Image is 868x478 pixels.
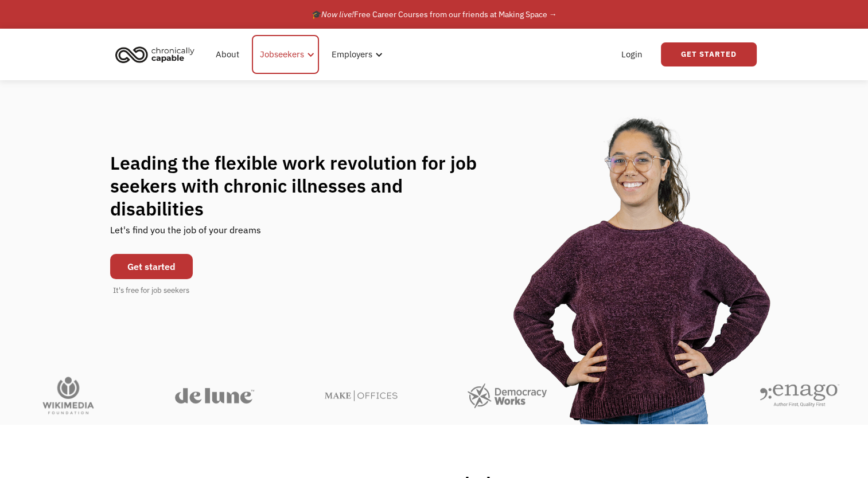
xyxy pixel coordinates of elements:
a: Get started [110,254,193,279]
div: It's free for job seekers [113,285,189,296]
div: Employers [332,48,372,61]
a: Get Started [661,42,757,66]
div: Let's find you the job of your dreams [110,220,261,248]
em: Now live! [321,9,354,19]
img: Chronically Capable logo [112,42,198,67]
a: Login [614,36,649,73]
div: Jobseekers [252,35,319,74]
a: home [112,42,203,67]
div: Employers [325,36,386,73]
div: 🎓 Free Career Courses from our friends at Making Space → [312,7,557,21]
h1: Leading the flexible work revolution for job seekers with chronic illnesses and disabilities [110,151,499,220]
a: About [209,36,246,73]
div: Jobseekers [260,48,304,61]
